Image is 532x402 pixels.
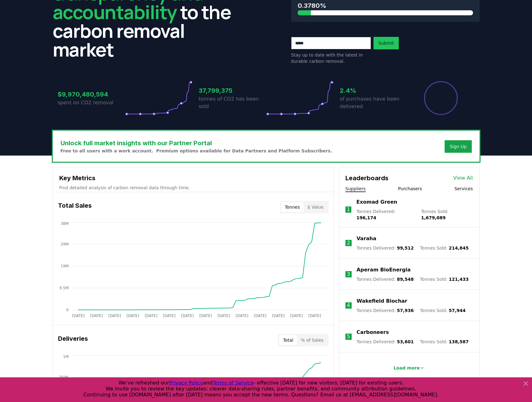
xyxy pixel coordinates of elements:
[279,335,297,345] button: Total
[59,173,327,183] h3: Key Metrics
[181,314,194,318] tspan: [DATE]
[217,314,230,318] tspan: [DATE]
[290,314,303,318] tspan: [DATE]
[163,314,176,318] tspan: [DATE]
[308,314,321,318] tspan: [DATE]
[393,365,420,371] p: Load more
[61,148,332,154] p: Free to all users with a work account. Premium options available for Data Partners and Platform S...
[347,239,350,247] p: 2
[449,339,469,344] span: 138,587
[297,335,327,345] button: % of Sales
[58,201,92,213] h3: Total Sales
[340,86,407,95] h3: 2.4%
[61,242,69,246] tspan: 29M
[357,245,414,251] p: Tonnes Delivered :
[449,308,466,313] span: 57,944
[450,143,466,150] a: Sign Up
[59,185,327,191] p: Find detailed analysis of carbon removal data through time.
[345,173,388,183] h3: Leaderboards
[144,314,157,318] tspan: [DATE]
[236,314,248,318] tspan: [DATE]
[61,221,69,226] tspan: 38M
[90,314,103,318] tspan: [DATE]
[388,362,430,374] button: Load more
[397,277,414,282] span: 89,548
[254,314,266,318] tspan: [DATE]
[445,140,471,153] button: Sign Up
[199,95,266,110] p: tonnes of CO2 has been sold
[420,276,469,282] p: Tonnes Sold :
[449,277,469,282] span: 121,433
[340,95,407,110] p: of purchases have been delivered
[357,276,414,282] p: Tonnes Delivered :
[357,235,376,242] a: Varaha
[357,266,411,274] a: Aperam BioEnergia
[108,314,121,318] tspan: [DATE]
[66,308,69,312] tspan: 0
[58,99,125,107] p: spent on CO2 removal
[58,334,88,346] h3: Deliveries
[449,246,469,251] span: 214,845
[272,314,285,318] tspan: [DATE]
[59,286,68,290] tspan: 9.5M
[291,52,371,64] p: Stay up to date with the latest in durable carbon removal.
[347,302,350,309] p: 4
[453,174,473,182] a: View All
[357,297,407,305] a: Wakefield Biochar
[421,208,473,221] p: Tonnes Sold :
[63,355,69,359] tspan: 1M
[126,314,139,318] tspan: [DATE]
[304,202,327,212] button: $ Value
[347,270,350,278] p: 3
[199,314,212,318] tspan: [DATE]
[59,375,69,380] tspan: 750K
[61,138,332,148] h3: Unlock full market insights with our Partner Portal
[345,186,366,192] button: Suppliers
[347,333,350,340] p: 5
[420,339,469,345] p: Tonnes Sold :
[397,246,414,251] span: 99,512
[298,1,473,10] h3: 0.3780%
[397,339,414,344] span: 53,601
[356,198,397,206] a: Exomad Green
[454,186,473,192] button: Services
[423,81,458,116] div: Percentage of sales delivered
[420,307,466,314] p: Tonnes Sold :
[356,215,376,220] span: 196,174
[357,329,389,336] a: Carboneers
[72,314,85,318] tspan: [DATE]
[421,215,446,220] span: 1,679,089
[199,86,266,95] h3: 37,799,375
[356,208,415,221] p: Tonnes Delivered :
[58,90,125,99] h3: $9,970,480,594
[398,186,422,192] button: Purchasers
[61,264,69,268] tspan: 19M
[373,37,399,49] button: Submit
[397,308,414,313] span: 57,936
[347,206,350,213] p: 1
[357,339,414,345] p: Tonnes Delivered :
[281,202,304,212] button: Tonnes
[357,307,414,314] p: Tonnes Delivered :
[420,245,469,251] p: Tonnes Sold :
